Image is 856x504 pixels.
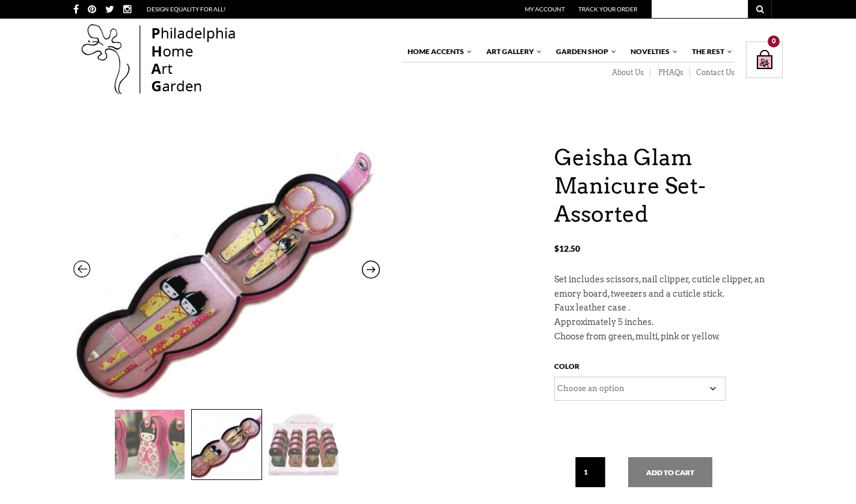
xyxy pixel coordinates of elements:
[554,273,783,302] p: Set includes scissors, nail clipper, cuticle clipper, an emory board, tweezers and a cuticle stick.
[768,35,780,47] div: 0
[690,68,735,77] a: Contact Us
[550,41,617,62] a: Garden Shop
[402,41,473,62] a: Home Accents
[554,315,783,330] p: Approximately 5 inches.
[575,457,605,487] input: Qty
[628,457,712,487] button: Add to cart
[480,41,543,62] a: Art Gallery
[525,5,565,13] a: My Account
[554,359,579,377] label: Color
[554,243,580,254] bdi: 12.50
[578,5,637,13] a: Track Your Order
[554,243,559,254] span: $
[686,41,733,62] a: The Rest
[554,301,783,315] p: Faux leather case .
[604,68,650,77] a: About Us
[650,68,690,77] a: PHAQs
[554,144,783,228] h1: Geisha Glam Manicure Set- Assorted
[554,330,783,344] p: Choose from green, multi, pink or yellow.
[625,41,679,62] a: Novelties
